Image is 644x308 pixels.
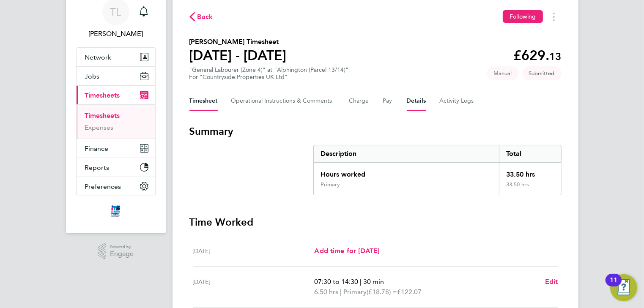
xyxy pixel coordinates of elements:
[77,177,155,196] button: Preferences
[189,47,287,64] h1: [DATE] - [DATE]
[85,164,110,172] span: Reports
[314,247,379,255] span: Add time for [DATE]
[85,144,109,153] span: Finance
[189,11,213,22] button: Back
[77,48,155,66] button: Network
[314,163,499,181] div: Hours worked
[189,66,349,81] div: "General Labourer (Zone 4)" at "Alphington (Parcel 13/14)"
[193,246,315,256] div: [DATE]
[189,37,287,47] h2: [PERSON_NAME] Timesheet
[440,91,475,111] button: Activity Logs
[85,72,100,80] span: Jobs
[189,215,562,229] h3: Time Worked
[85,183,121,191] span: Preferences
[360,278,362,286] span: |
[189,125,562,138] h3: Summary
[314,288,338,296] span: 6.50 hrs
[85,91,120,99] span: Timesheets
[98,243,134,259] a: Powered byEngage
[321,181,340,188] div: Primary
[499,163,561,181] div: 33.50 hrs
[314,278,358,286] span: 07:30 to 14:30
[499,145,561,162] div: Total
[313,145,562,195] div: Summary
[397,288,422,296] span: £122.07
[514,47,562,63] app-decimal: £629.
[349,91,370,111] button: Charge
[610,274,637,301] button: Open Resource Center, 11 new notifications
[407,91,426,111] button: Details
[510,13,536,20] span: Following
[314,246,379,256] a: Add time for [DATE]
[76,29,156,39] span: Tim Lerwill
[77,67,155,85] button: Jobs
[189,91,218,111] button: Timesheet
[110,204,121,218] img: itsconstruction-logo-retina.png
[110,251,134,258] span: Engage
[499,181,561,195] div: 33.50 hrs
[343,287,367,297] span: Primary
[231,91,336,111] button: Operational Instructions & Comments
[85,53,112,61] span: Network
[110,6,121,17] span: TL
[77,158,155,177] button: Reports
[85,112,120,120] a: Timesheets
[340,288,342,296] span: |
[77,104,155,139] div: Timesheets
[110,243,134,251] span: Powered by
[383,91,393,111] button: Pay
[522,66,562,80] span: This timesheet is Submitted.
[363,278,384,286] span: 30 min
[546,10,562,23] button: Timesheets Menu
[610,280,617,291] div: 11
[77,86,155,104] button: Timesheets
[367,288,397,296] span: (£18.78) =
[197,12,213,22] span: Back
[85,123,114,131] a: Expenses
[193,277,315,297] div: [DATE]
[77,139,155,158] button: Finance
[189,74,349,81] div: For "Countryside Properties UK Ltd"
[76,204,156,218] a: Go to home page
[545,278,558,286] span: Edit
[503,10,543,23] button: Following
[550,50,562,63] span: 13
[487,66,519,80] span: This timesheet was manually created.
[545,277,558,287] a: Edit
[314,145,499,162] div: Description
